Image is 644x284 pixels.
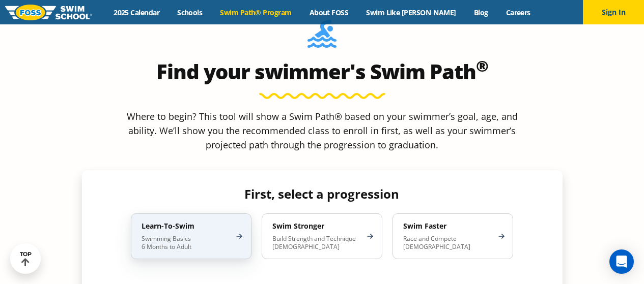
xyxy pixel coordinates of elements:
[123,187,521,201] h4: First, select a progression
[20,251,32,267] div: TOP
[403,235,492,251] p: Race and Compete [DEMOGRAPHIC_DATA]
[300,8,357,17] a: About FOSS
[609,249,634,274] div: Open Intercom Messenger
[272,222,361,231] h4: Swim Stronger
[476,55,488,76] sup: ®
[169,8,211,17] a: Schools
[142,222,231,231] h4: Learn-To-Swim
[142,235,231,251] p: Swimming Basics 6 Months to Adult
[403,222,492,231] h4: Swim Faster
[123,109,522,152] p: Where to begin? This tool will show a Swim Path® based on your swimmer’s goal, age, and ability. ...
[105,8,169,17] a: 2025 Calendar
[465,8,497,17] a: Blog
[211,8,300,17] a: Swim Path® Program
[497,8,539,17] a: Careers
[82,59,563,84] h2: Find your swimmer's Swim Path
[5,5,92,20] img: FOSS Swim School Logo
[357,8,465,17] a: Swim Like [PERSON_NAME]
[272,235,361,251] p: Build Strength and Technique [DEMOGRAPHIC_DATA]
[307,20,337,54] img: Foss-Location-Swimming-Pool-Person.svg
